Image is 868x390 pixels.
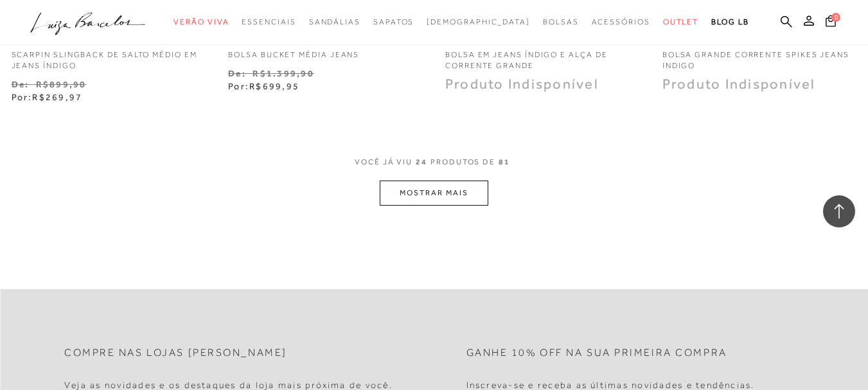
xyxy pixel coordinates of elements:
a: categoryNavScreenReaderText [309,10,360,34]
span: Por: [228,81,299,91]
a: BOLSA GRANDE CORRENTE SPIKES JEANS INDIGO [653,42,867,71]
span: R$269,97 [32,92,82,102]
a: BLOG LB [711,10,748,34]
a: BOLSA BUCKET MÉDIA JEANS [218,42,432,60]
span: 0 [831,13,840,22]
span: Produto Indisponível [662,76,816,92]
span: 81 [499,157,510,181]
a: categoryNavScreenReaderText [242,10,296,34]
span: Verão Viva [173,17,229,26]
h2: Compre nas lojas [PERSON_NAME] [64,347,287,359]
span: Sapatos [373,17,414,26]
small: De: [228,68,246,78]
button: MOSTRAR MAIS [380,181,488,206]
span: VOCê JÁ VIU [355,157,412,168]
span: PRODUTOS DE [430,157,495,168]
span: Sandálias [309,17,360,26]
a: categoryNavScreenReaderText [543,10,579,34]
small: De: [12,79,30,89]
span: 24 [416,157,427,181]
a: categoryNavScreenReaderText [173,10,229,34]
h2: Ganhe 10% off na sua primeira compra [466,347,727,359]
a: categoryNavScreenReaderText [592,10,650,34]
span: Bolsas [543,17,579,26]
span: BLOG LB [711,17,748,26]
small: R$899,90 [36,79,87,89]
a: categoryNavScreenReaderText [373,10,414,34]
span: Outlet [663,17,699,26]
a: BOLSA EM JEANS ÍNDIGO E ALÇA DE CORRENTE GRANDE [436,42,650,71]
a: noSubCategoriesText [427,10,530,34]
span: R$699,95 [249,81,299,91]
a: categoryNavScreenReaderText [663,10,699,34]
span: Essenciais [242,17,296,26]
span: Acessórios [592,17,650,26]
small: R$1.399,90 [252,68,314,78]
span: Por: [12,92,83,102]
span: [DEMOGRAPHIC_DATA] [427,17,530,26]
button: 0 [822,14,840,31]
span: Produto Indisponível [445,76,599,92]
a: SCARPIN SLINGBACK DE SALTO MÉDIO EM JEANS ÍNDIGO [2,42,216,71]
